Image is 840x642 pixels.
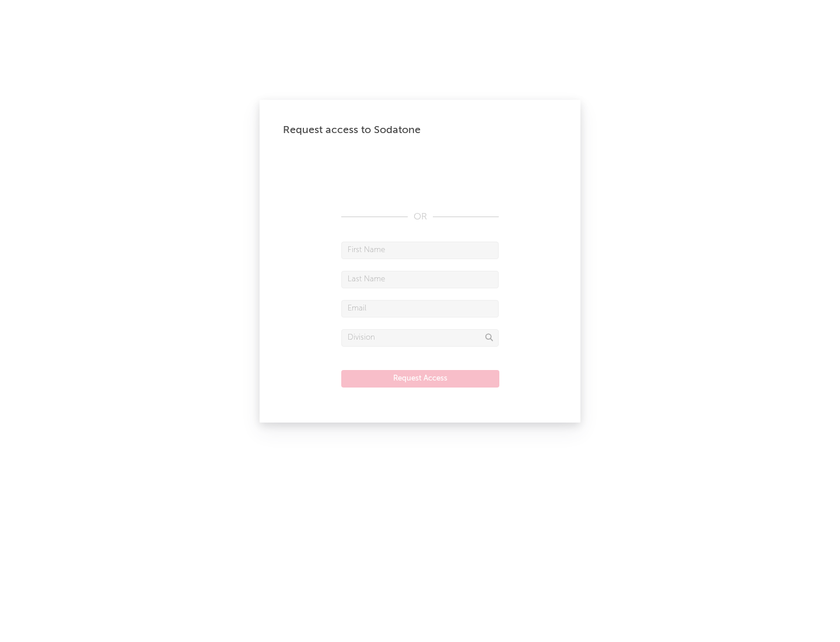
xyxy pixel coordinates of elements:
div: Request access to Sodatone [283,123,557,137]
button: Request Access [341,370,499,388]
input: Last Name [341,271,499,288]
div: OR [341,210,499,224]
input: Division [341,329,499,347]
input: Email [341,300,499,317]
input: First Name [341,242,499,259]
